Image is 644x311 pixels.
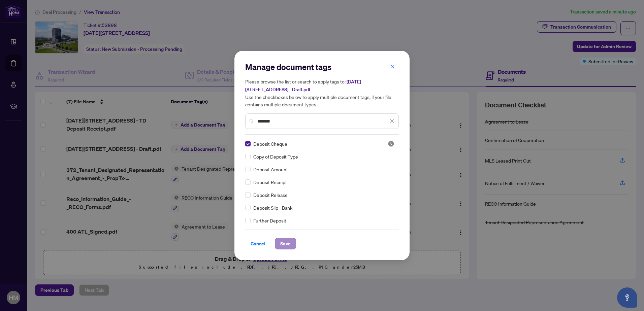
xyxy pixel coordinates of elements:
span: Deposit Release [253,191,288,199]
h2: Manage document tags [245,62,399,72]
button: Open asap [617,287,637,308]
button: Save [275,238,296,249]
span: Deposit Receipt [253,178,287,186]
span: Deposit Amount [253,166,288,173]
span: Deposit Slip - Bank [253,204,292,211]
button: Cancel [245,238,271,249]
span: close [390,64,395,69]
span: Cancel [251,238,265,249]
span: Further Deposit [253,217,286,224]
span: Save [280,238,291,249]
span: close [390,119,394,124]
img: status [388,140,394,147]
h5: Please browse the list or search to apply tags to: Use the checkboxes below to apply multiple doc... [245,78,399,108]
span: Deposit Cheque [253,140,287,147]
span: Copy of Deposit Type [253,153,298,160]
span: Pending Review [388,140,394,147]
